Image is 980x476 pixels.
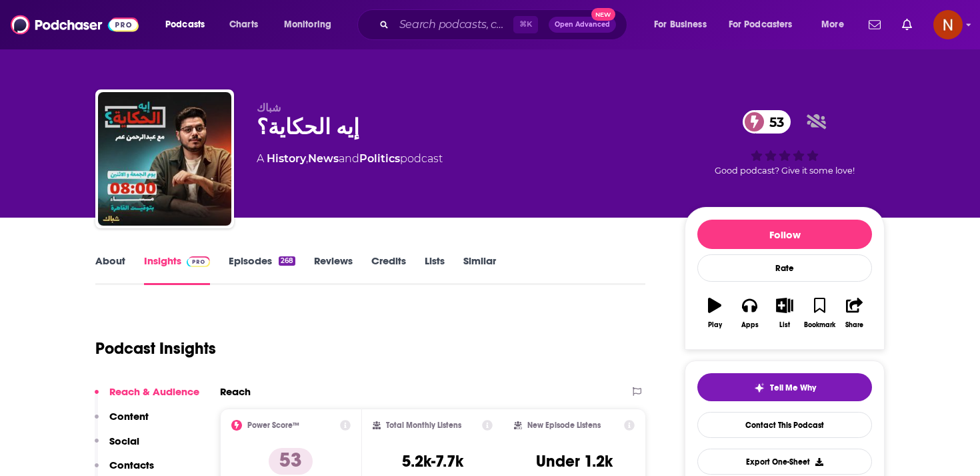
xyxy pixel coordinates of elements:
button: Follow [697,220,872,249]
a: Similar [463,254,496,285]
p: 53 [269,448,313,475]
span: Podcasts [165,15,205,34]
a: Politics [359,152,400,165]
div: 53Good podcast? Give it some love! [685,101,885,184]
div: Apps [741,321,759,329]
p: Content [109,410,149,423]
h3: 5.2k-7.7k [402,451,463,471]
div: Share [845,321,863,329]
span: 53 [756,110,791,134]
span: New [591,8,615,21]
a: InsightsPodchaser Pro [144,254,210,285]
h3: Under 1.2k [536,451,613,471]
button: Share [837,289,872,337]
button: open menu [275,14,349,35]
button: open menu [156,14,222,35]
a: Credits [371,254,406,285]
a: Reviews [314,254,353,285]
a: Episodes268 [229,254,295,285]
span: Charts [229,15,258,34]
button: Apps [732,289,767,337]
a: Show notifications dropdown [863,13,886,36]
div: Rate [697,254,872,282]
button: Export One-Sheet [697,449,872,475]
h2: New Episode Listens [527,421,601,430]
img: User Profile [933,10,963,39]
span: For Podcasters [729,15,793,34]
div: List [779,321,790,329]
button: Bookmark [802,289,837,337]
button: Open AdvancedNew [549,17,616,33]
button: open menu [645,14,723,35]
span: and [339,152,359,165]
img: إيه الحكاية؟ [98,92,231,226]
span: ⌘ K [513,16,538,33]
h2: Total Monthly Listens [386,421,461,430]
span: , [306,152,308,165]
button: open menu [720,14,812,35]
input: Search podcasts, credits, & more... [394,14,513,35]
div: 268 [279,256,295,266]
button: Content [95,410,149,435]
button: List [767,289,802,337]
a: About [95,254,125,285]
span: Good podcast? Give it some love! [715,166,855,176]
p: Social [109,435,139,447]
button: Play [697,289,732,337]
h2: Reach [220,385,251,398]
button: Reach & Audience [95,385,199,410]
a: Charts [221,14,266,35]
div: A podcast [257,151,443,167]
button: Show profile menu [933,10,963,39]
div: Bookmark [804,321,835,329]
span: Logged in as AdelNBM [933,10,963,39]
span: Open Advanced [555,21,610,28]
a: 53 [743,110,791,134]
a: Lists [425,254,445,285]
img: Podchaser - Follow, Share and Rate Podcasts [11,12,139,37]
a: News [308,152,339,165]
span: شباك [257,101,281,114]
div: Search podcasts, credits, & more... [370,9,640,40]
a: History [267,152,306,165]
span: Monitoring [284,15,331,34]
div: Play [708,321,722,329]
p: Contacts [109,459,154,471]
span: For Business [654,15,707,34]
a: Show notifications dropdown [897,13,917,36]
img: tell me why sparkle [754,383,765,393]
span: Tell Me Why [770,383,816,393]
button: open menu [812,14,861,35]
button: tell me why sparkleTell Me Why [697,373,872,401]
button: Social [95,435,139,459]
img: Podchaser Pro [187,256,210,267]
h2: Power Score™ [247,421,299,430]
a: Contact This Podcast [697,412,872,438]
span: More [821,15,844,34]
p: Reach & Audience [109,385,199,398]
h1: Podcast Insights [95,338,216,359]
